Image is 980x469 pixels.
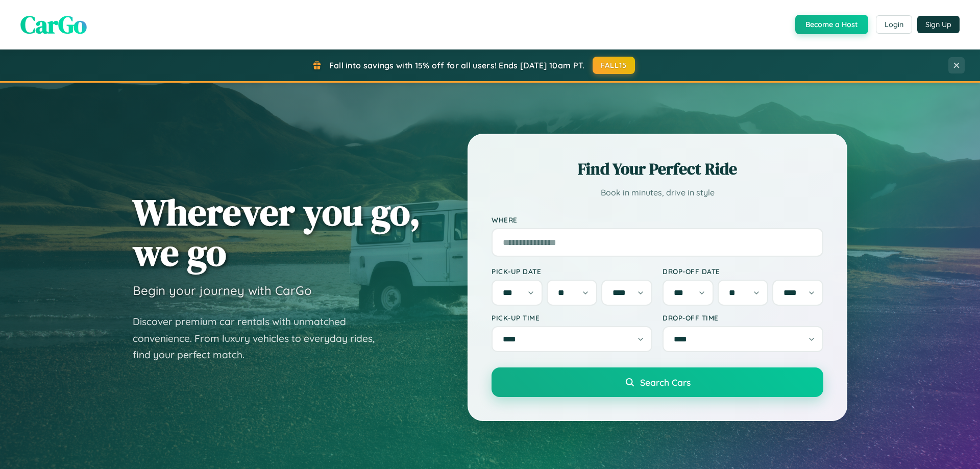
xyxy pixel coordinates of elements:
label: Pick-up Time [492,313,652,322]
p: Discover premium car rentals with unmatched convenience. From luxury vehicles to everyday rides, ... [133,313,388,363]
button: Search Cars [492,367,823,397]
label: Drop-off Time [663,313,823,322]
button: FALL15 [593,57,635,74]
label: Where [492,215,823,224]
h3: Begin your journey with CarGo [133,283,312,298]
label: Pick-up Date [492,267,652,276]
p: Book in minutes, drive in style [492,185,823,200]
button: Become a Host [795,15,868,34]
h2: Find Your Perfect Ride [492,158,823,180]
label: Drop-off Date [663,267,823,276]
span: Search Cars [640,377,691,388]
h1: Wherever you go, we go [133,192,421,273]
span: CarGo [20,8,87,41]
span: Fall into savings with 15% off for all users! Ends [DATE] 10am PT. [329,60,585,70]
button: Sign Up [917,16,960,33]
button: Login [876,15,912,34]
